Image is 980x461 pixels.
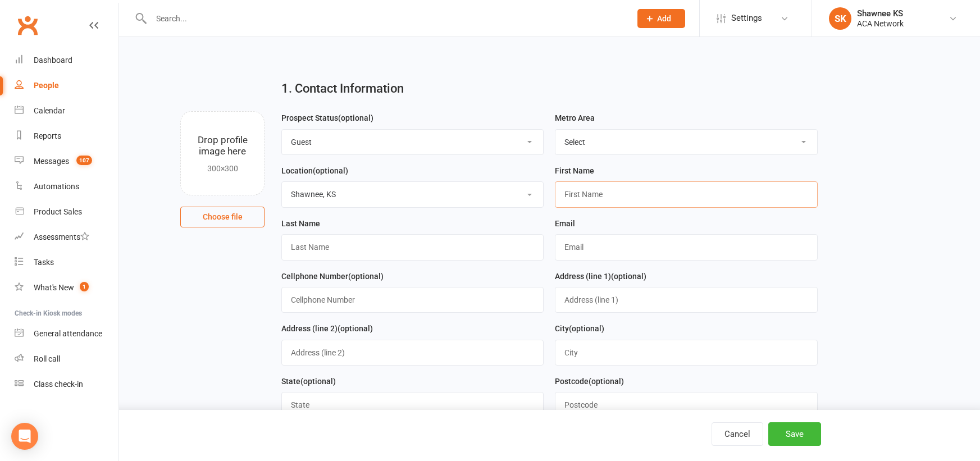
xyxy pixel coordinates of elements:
[348,272,384,281] spang: (optional)
[281,165,348,177] label: Location
[281,112,373,124] label: Prospect Status
[15,346,118,372] a: Roll call
[34,380,83,389] div: Class check-in
[281,392,544,418] input: State
[15,372,118,397] a: Class kiosk mode
[34,232,89,241] div: Assessments
[829,7,851,30] div: SK
[80,282,89,291] span: 1
[15,174,118,199] a: Automations
[15,250,118,275] a: Tasks
[569,324,604,333] spang: (optional)
[555,322,604,335] label: City
[857,8,904,19] div: Shawnee KS
[611,272,646,281] spang: (optional)
[555,112,595,124] label: Metro Area
[15,321,118,346] a: General attendance kiosk mode
[34,182,79,191] div: Automations
[281,287,544,313] input: Cellphone Number
[34,81,59,90] div: People
[589,377,624,386] spang: (optional)
[148,11,623,26] input: Search...
[15,73,118,98] a: People
[281,340,544,366] input: Address (line 2)
[34,354,60,363] div: Roll call
[281,217,320,230] label: Last Name
[34,283,74,292] div: What's New
[15,48,118,73] a: Dashboard
[34,157,69,166] div: Messages
[731,6,762,31] span: Settings
[76,156,92,165] span: 107
[15,98,118,124] a: Calendar
[15,149,118,174] a: Messages 107
[34,56,72,65] div: Dashboard
[15,275,118,300] a: What's New1
[281,270,384,282] label: Cellphone Number
[768,422,821,446] button: Save
[712,422,763,446] button: Cancel
[34,258,54,267] div: Tasks
[338,113,373,122] spang: (optional)
[555,234,817,260] input: Email
[15,225,118,250] a: Assessments
[180,207,265,227] button: Choose file
[281,82,818,95] h2: 1. Contact Information
[555,392,817,418] input: Postcode
[555,375,624,387] label: Postcode
[857,19,904,29] div: ACA Network
[15,199,118,225] a: Product Sales
[555,217,575,230] label: Email
[13,11,42,39] a: Clubworx
[555,165,594,177] label: First Name
[34,106,65,115] div: Calendar
[281,322,373,335] label: Address (line 2)
[34,207,82,216] div: Product Sales
[34,131,61,140] div: Reports
[657,14,671,23] span: Add
[555,340,817,366] input: City
[11,423,38,450] div: Open Intercom Messenger
[313,166,348,175] spang: (optional)
[555,181,817,207] input: First Name
[555,270,646,282] label: Address (line 1)
[338,324,373,333] spang: (optional)
[300,377,336,386] spang: (optional)
[281,375,336,387] label: State
[281,234,544,260] input: Last Name
[637,9,685,28] button: Add
[15,124,118,149] a: Reports
[555,287,817,313] input: Address (line 1)
[34,329,102,338] div: General attendance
